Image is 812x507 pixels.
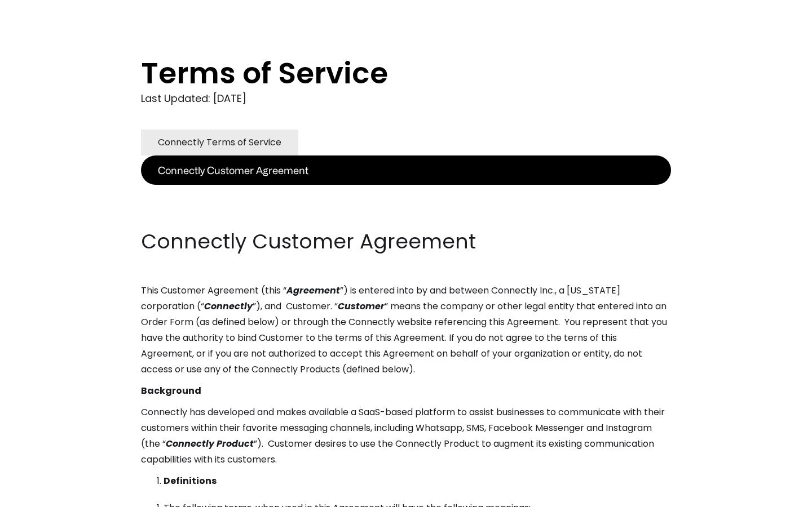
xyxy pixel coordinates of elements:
[204,300,253,313] em: Connectly
[141,384,201,397] strong: Background
[141,185,671,201] p: ‍
[141,283,671,377] p: This Customer Agreement (this “ ”) is entered into by and between Connectly Inc., a [US_STATE] co...
[23,487,68,503] ul: Language list
[141,404,671,468] p: Connectly has developed and makes available a SaaS-based platform to assist businesses to communi...
[141,206,671,222] p: ‍
[164,474,217,487] strong: Definitions
[11,486,68,503] aside: Language selected: English
[141,90,671,107] div: Last Updated: [DATE]
[338,300,385,313] em: Customer
[286,284,340,297] em: Agreement
[141,56,626,90] h1: Terms of Service
[158,135,281,150] div: Connectly Terms of Service
[166,437,254,450] em: Connectly Product
[158,162,308,178] div: Connectly Customer Agreement
[141,228,671,256] h2: Connectly Customer Agreement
